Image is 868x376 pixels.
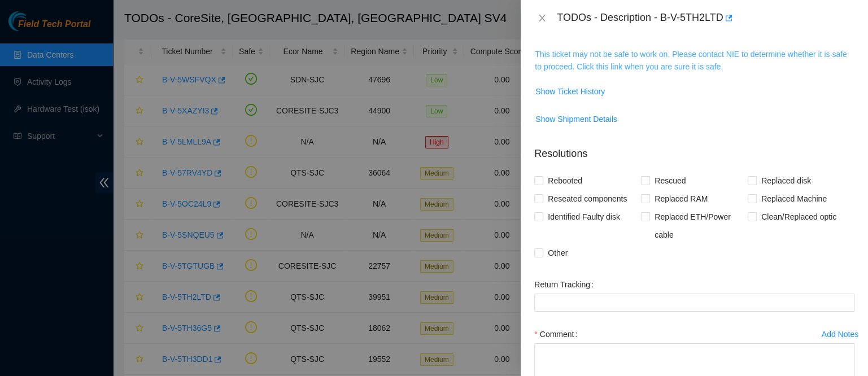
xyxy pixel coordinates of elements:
button: Add Notes [821,325,859,343]
p: Resolutions [534,137,854,161]
span: Other [543,244,572,262]
span: Show Ticket History [535,85,605,98]
span: Replaced RAM [650,190,712,208]
label: Return Tracking [534,276,598,294]
div: TODOs - Description - B-V-5TH2LTD [557,9,854,27]
span: Replaced disk [757,172,815,190]
a: This ticket may not be safe to work on. Please contact NIE to determine whether it is safe to pro... [535,50,847,71]
span: Rebooted [543,172,587,190]
button: Show Ticket History [535,82,605,100]
span: Replaced Machine [757,190,831,208]
span: Replaced ETH/Power cable [650,208,748,244]
button: Show Shipment Details [535,110,618,128]
span: close [538,14,547,23]
input: Return Tracking [534,294,854,312]
span: Reseated components [543,190,631,208]
label: Comment [534,325,582,343]
span: Identified Faulty disk [543,208,625,226]
span: Clean/Replaced optic [757,208,841,226]
div: Add Notes [822,330,858,338]
span: Rescued [650,172,690,190]
button: Close [534,13,550,24]
span: Show Shipment Details [535,113,617,125]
